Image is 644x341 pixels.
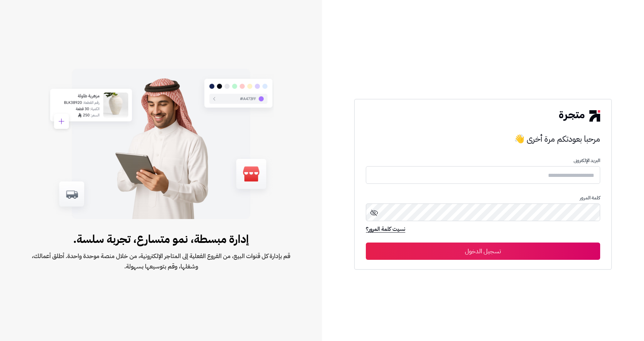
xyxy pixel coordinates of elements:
[366,243,600,260] button: تسجيل الدخول
[22,231,300,247] span: إدارة مبسطة، نمو متسارع، تجربة سلسة.
[366,195,600,201] p: كلمة المرور
[366,225,405,235] a: نسيت كلمة المرور؟
[366,132,600,146] h3: مرحبا بعودتكم مرة أخرى 👋
[559,110,600,121] img: logo-2.png
[366,158,600,163] p: البريد الإلكترونى
[22,251,300,272] span: قم بإدارة كل قنوات البيع، من الفروع الفعلية إلى المتاجر الإلكترونية، من خلال منصة موحدة واحدة. أط...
